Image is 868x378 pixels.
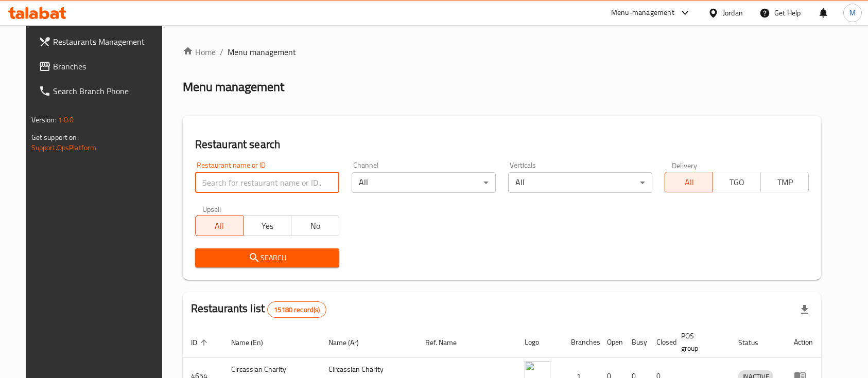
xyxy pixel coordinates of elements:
div: All [508,172,652,193]
button: Yes [243,215,291,236]
th: Branches [563,327,599,358]
input: Search for restaurant name or ID.. [195,172,339,193]
a: Search Branch Phone [30,79,171,103]
span: TGO [717,175,757,190]
span: Search Branch Phone [53,85,163,97]
button: TMP [760,172,809,192]
a: Support.OpsPlatform [31,141,97,154]
span: 15180 record(s) [268,305,326,315]
span: 1.0.0 [58,113,74,127]
button: Search [195,248,339,267]
button: TGO [713,172,761,192]
th: Open [599,327,623,358]
span: ID [191,336,211,349]
th: Logo [516,327,563,358]
span: No [296,219,335,233]
span: M [849,7,856,19]
a: Branches [30,54,171,79]
span: All [669,175,709,190]
button: All [665,172,713,192]
th: Busy [623,327,648,358]
span: TMP [765,175,805,190]
label: Upsell [202,205,221,212]
span: POS group [681,330,718,354]
button: No [291,215,339,236]
span: Ref. Name [425,336,470,349]
span: Restaurants Management [53,35,163,48]
span: Status [738,336,772,349]
span: Yes [248,219,287,233]
button: All [195,215,244,236]
span: Search [203,251,331,264]
span: Name (En) [231,336,276,349]
li: / [220,46,223,58]
label: Delivery [672,161,698,169]
a: Restaurants Management [30,29,171,54]
th: Closed [648,327,673,358]
h2: Restaurants list [191,301,327,318]
div: Menu-management [611,7,674,19]
div: Jordan [723,7,743,19]
div: Total records count [267,301,326,318]
span: Get support on: [31,131,79,144]
span: Version: [31,113,57,127]
nav: breadcrumb [183,46,822,58]
div: Export file [792,297,817,322]
th: Action [786,327,821,358]
h2: Restaurant search [195,137,809,152]
a: Home [183,46,216,58]
div: All [352,172,496,193]
span: Name (Ar) [328,336,372,349]
span: Menu management [228,46,296,58]
span: All [200,219,239,233]
span: Branches [53,60,163,73]
h2: Menu management [183,79,284,95]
